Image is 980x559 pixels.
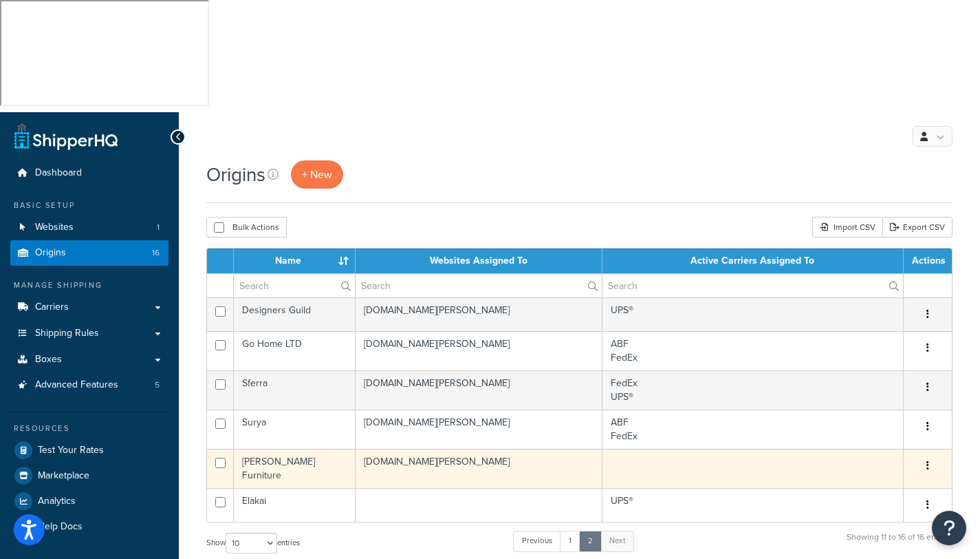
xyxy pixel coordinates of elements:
span: Test Your Rates [38,445,104,456]
span: Shipping Rules [35,328,99,339]
th: Name : activate to sort column ascending [234,249,356,273]
span: 1 [157,222,160,233]
span: Analytics [38,496,76,507]
td: FedEx UPS® [602,370,904,410]
td: Go Home LTD [234,331,356,370]
th: Active Carriers Assigned To [602,249,904,273]
input: Search [356,274,602,297]
td: [DOMAIN_NAME][PERSON_NAME] [356,331,602,370]
li: Origins [10,240,168,266]
span: Websites [35,222,74,233]
div: Import CSV [812,217,882,238]
th: Actions [904,249,952,273]
td: UPS® [602,297,904,331]
td: [PERSON_NAME] Furniture [234,449,356,488]
td: Elakai [234,488,356,522]
div: Showing 11 to 16 of 16 entries [847,529,952,559]
a: Test Your Rates [10,438,168,463]
a: Advanced Features 5 [10,372,168,398]
a: 2 [579,531,602,551]
a: Marketplace [10,463,168,488]
button: Bulk Actions [206,217,287,238]
a: Dashboard [10,160,168,186]
span: 16 [152,247,160,259]
td: [DOMAIN_NAME][PERSON_NAME] [356,449,602,488]
a: Next [600,531,634,551]
span: Boxes [35,354,62,366]
button: Open Resource Center [932,511,966,545]
select: Showentries [226,533,277,553]
div: Manage Shipping [10,279,168,291]
span: Dashboard [35,167,82,179]
a: Boxes [10,347,168,372]
div: Basic Setup [10,200,168,211]
a: 1 [560,531,580,551]
td: Sferra [234,370,356,410]
input: Search [602,274,903,297]
a: Carriers [10,295,168,320]
span: Carriers [35,302,69,313]
input: Search [234,274,355,297]
a: Websites 1 [10,215,168,240]
td: UPS® [602,488,904,522]
a: Export CSV [882,217,952,238]
h1: Origins [206,161,265,188]
a: + New [291,160,343,189]
a: Shipping Rules [10,321,168,346]
td: [DOMAIN_NAME][PERSON_NAME] [356,410,602,449]
td: ABF FedEx [602,410,904,449]
th: Websites Assigned To [356,249,602,273]
td: Designers Guild [234,297,356,331]
span: + New [302,167,332,182]
td: ABF FedEx [602,331,904,370]
td: [DOMAIN_NAME][PERSON_NAME] [356,297,602,331]
a: Help Docs [10,514,168,539]
div: Resources [10,423,168,434]
span: Help Docs [38,521,83,533]
td: [DOMAIN_NAME][PERSON_NAME] [356,370,602,410]
span: 5 [155,379,160,391]
label: Show entries [206,533,300,553]
a: Analytics [10,489,168,514]
span: Origins [35,247,66,259]
span: Advanced Features [35,379,118,391]
td: Surya [234,410,356,449]
span: Marketplace [38,470,89,482]
li: Websites [10,215,168,240]
a: Origins 16 [10,240,168,266]
a: ShipperHQ Home [14,123,118,150]
li: Advanced Features [10,372,168,398]
a: Previous [513,531,561,551]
